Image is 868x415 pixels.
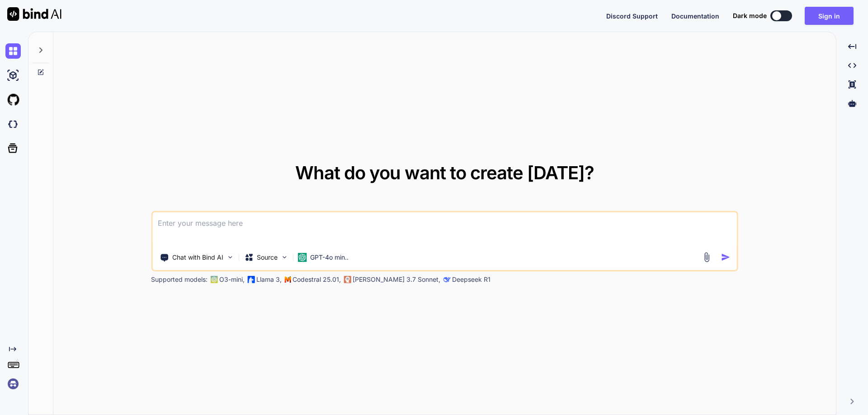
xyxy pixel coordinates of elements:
[219,275,245,284] p: O3-mini,
[210,276,217,283] img: GPT-4
[344,276,351,283] img: claude
[353,275,440,284] p: [PERSON_NAME] 3.7 Sonnet,
[671,11,719,21] button: Documentation
[805,7,854,25] button: Sign in
[5,68,21,83] img: ai-studio
[443,276,450,283] img: claude
[280,253,288,261] img: Pick Models
[452,275,491,284] p: Deepseek R1
[247,276,255,283] img: Llama2
[721,252,731,262] img: icon
[7,7,61,21] img: Bind AI
[256,275,282,284] p: Llama 3,
[671,12,719,20] span: Documentation
[284,276,291,283] img: Mistral-AI
[310,253,349,262] p: GPT-4o min..
[606,11,658,21] button: Discord Support
[5,117,21,132] img: darkCloudIdeIcon
[606,12,658,20] span: Discord Support
[5,92,21,107] img: githubLight
[5,376,21,392] img: signin
[5,43,21,59] img: chat
[257,253,278,262] p: Source
[226,253,234,261] img: Pick Tools
[172,253,223,262] p: Chat with Bind AI
[295,162,594,184] span: What do you want to create [DATE]?
[733,11,767,20] span: Dark mode
[297,253,307,262] img: GPT-4o mini
[151,275,208,284] p: Supported models:
[702,252,712,262] img: attachment
[292,275,341,284] p: Codestral 25.01,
